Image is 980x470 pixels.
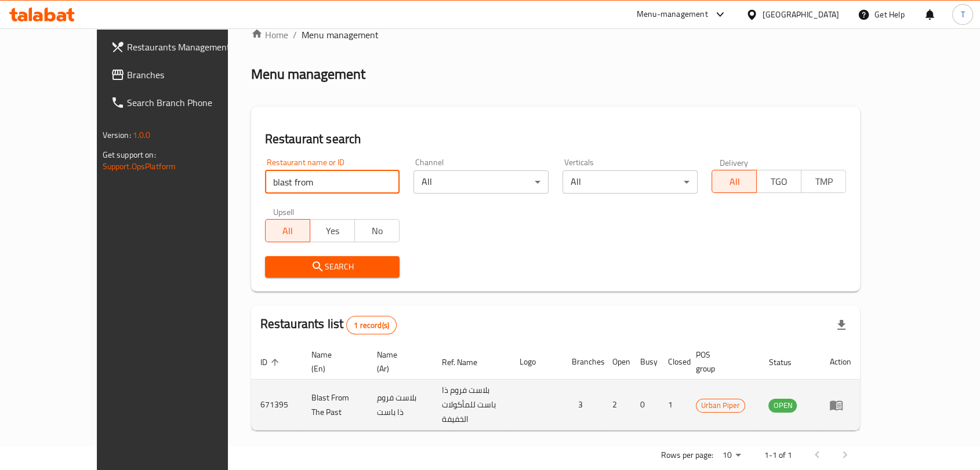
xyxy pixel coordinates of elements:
[265,219,310,242] button: All
[260,355,282,369] span: ID
[820,344,860,380] th: Action
[603,344,631,380] th: Open
[720,158,749,166] label: Delivery
[251,65,365,83] h2: Menu management
[101,61,260,89] a: Branches
[717,447,745,464] div: Rows per page:
[368,380,433,431] td: بلاست فروم ذا باست
[433,380,510,431] td: بلاست فروم ذا باست للمأكولات الخفيفة
[806,173,841,190] span: TMP
[311,348,354,376] span: Name (En)
[251,28,288,42] a: Home
[260,315,397,334] h2: Restaurants list
[562,344,603,380] th: Branches
[101,89,260,116] a: Search Branch Phone
[133,127,151,143] span: 1.0.0
[827,311,855,339] div: Export file
[696,348,745,376] span: POS group
[768,399,797,412] span: OPEN
[127,40,251,54] span: Restaurants Management
[251,380,302,431] td: 671395
[354,219,400,242] button: No
[127,96,251,110] span: Search Branch Phone
[265,130,847,148] h2: Restaurant search
[413,170,549,194] div: All
[761,173,797,190] span: TGO
[801,170,846,193] button: TMP
[265,256,400,278] button: Search
[302,380,368,431] td: Blast From The Past
[712,170,757,193] button: All
[346,316,397,334] div: Total records count
[101,33,260,61] a: Restaurants Management
[360,223,395,239] span: No
[251,28,861,42] nav: breadcrumb
[315,223,350,239] span: Yes
[265,170,400,194] input: Search for restaurant name or ID..
[520,388,549,417] img: Blast From The Past
[696,399,745,412] span: Urban Piper
[103,159,176,174] a: Support.OpsPlatform
[562,170,698,194] div: All
[960,8,964,21] span: T
[274,260,391,274] span: Search
[603,380,631,431] td: 2
[293,28,297,42] li: /
[310,219,355,242] button: Yes
[103,147,156,162] span: Get support on:
[273,207,295,216] label: Upsell
[377,348,419,376] span: Name (Ar)
[660,448,713,462] p: Rows per page:
[302,28,379,42] span: Menu management
[270,223,306,239] span: All
[659,380,687,431] td: 1
[510,344,562,380] th: Logo
[127,68,251,82] span: Branches
[768,355,806,369] span: Status
[562,380,603,431] td: 3
[637,8,708,21] div: Menu-management
[764,448,792,462] p: 1-1 of 1
[659,344,687,380] th: Closed
[717,173,752,190] span: All
[103,127,131,143] span: Version:
[763,8,839,21] div: [GEOGRAPHIC_DATA]
[251,344,861,431] table: enhanced table
[756,170,801,193] button: TGO
[631,380,659,431] td: 0
[768,399,797,413] div: OPEN
[347,320,396,331] span: 1 record(s)
[442,355,492,369] span: Ref. Name
[631,344,659,380] th: Busy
